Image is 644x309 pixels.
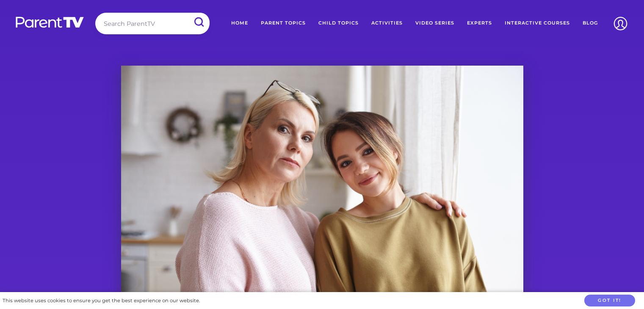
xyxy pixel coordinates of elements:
[610,13,631,34] img: Account
[15,16,85,28] img: parenttv-logo-white.4c85aaf.svg
[95,13,210,34] input: Search ParentTV
[312,13,365,34] a: Child Topics
[409,13,461,34] a: Video Series
[461,13,498,34] a: Experts
[225,13,254,34] a: Home
[498,13,576,34] a: Interactive Courses
[188,13,210,32] input: Submit
[576,13,604,34] a: Blog
[365,13,409,34] a: Activities
[254,13,312,34] a: Parent Topics
[3,296,200,305] div: This website uses cookies to ensure you get the best experience on our website.
[584,295,635,307] button: Got it!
